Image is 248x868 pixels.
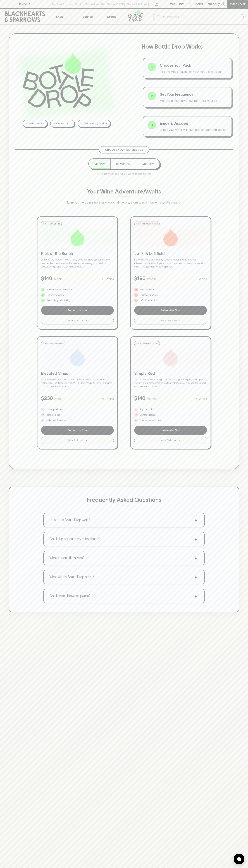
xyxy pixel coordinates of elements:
button: What To Expect+ [41,317,114,324]
p: FIND US [19,2,30,6]
span: + [179,319,180,322]
div: 2 [148,92,156,100]
p: Stores [107,15,116,19]
button: What To Expect+ [41,437,114,444]
img: Lo-Fi & Leftfield [162,228,180,246]
p: Enjoy & Discover [160,121,227,126]
button: Can I switch between packs?+ [44,589,204,603]
span: Awaits [143,188,161,195]
img: bubble-icon [237,857,241,861]
p: Light to luscious [140,413,156,417]
p: No bad bottles [29,122,44,125]
p: Can I switch between packs? [49,594,90,598]
button: Quarterly [136,159,159,169]
p: 6 Bottles [102,397,114,401]
button: Subscribe Now [134,306,207,315]
p: /month [147,397,156,401]
p: Boundary pushers [140,293,158,297]
p: Handpicked value heroes [46,288,72,291]
button: How does Bottle Drop work?+ [44,513,204,527]
button: When will my Bottle Drop arrive?+ [44,570,204,584]
p: $ 190 [134,274,146,282]
p: $ 140 [134,394,145,402]
p: $0.00 [208,2,217,6]
p: For the Connoisseur [45,342,64,345]
p: For Red Wine Lovers [138,342,158,345]
button: Subscribe Now [134,426,207,435]
p: Every bottle opens up a new world of flavors, stories, and moments worth sharing. [52,200,196,205]
button: Shop [50,9,75,25]
span: + [193,517,199,523]
img: Bottle Drop [23,53,94,108]
span: + [193,593,199,599]
p: Seriously good drinking [46,299,70,302]
span: What To Expect [161,439,177,442]
p: How does Bottle Drop work? [49,518,90,522]
a: Tastings [75,9,99,25]
p: For the curious and slightly adventurous. Natural, minimal intervention wines with personality in... [134,258,207,269]
p: Pick the wines that match your mood and palate [160,70,227,74]
p: Pure red expressions [140,419,161,422]
p: Curated by us [56,122,71,125]
p: Bright to bold [140,408,153,411]
p: Unbox your wines with our tasting notes and stories [160,128,227,132]
span: What To Expect [161,319,177,322]
p: Shop [56,15,63,19]
p: Choose Your Pack [160,63,227,68]
button: What To Expect+ [134,317,207,324]
p: Choose Your Experience [105,148,143,152]
div: 1 [148,63,156,71]
p: Lo-Fi & Leftfield [134,251,207,257]
a: Stores [99,9,124,25]
p: What if I don't like a wine? [49,556,84,560]
p: $ 230 [41,394,53,402]
span: + [86,319,87,322]
button: Subscribe Now [41,306,114,315]
p: Pause or cancel anytime. We're flexible like that. [96,172,152,176]
p: Tastings [81,15,93,19]
p: Drinking well doesn't need a hefty price tag. Here's proof that the best bottles aren't always th... [41,258,114,269]
p: When will my Bottle Drop arrive? [49,575,94,579]
span: What To Expect [68,319,84,322]
p: Frequently Asked Questions [87,496,161,504]
p: Can I skip or pause my subscription? [49,537,101,541]
p: Your Wine Adventure [87,187,161,196]
p: /month [54,277,63,281]
button: Can I skip or pause my subscription?+ [44,532,204,546]
p: Simply Red [134,370,207,376]
span: + [193,555,199,561]
button: What if I don't like a wine?+ [44,551,204,565]
p: Pick of the Bunch [41,251,114,257]
span: + [193,536,199,542]
p: Elevated Vines [41,370,114,376]
span: + [193,574,199,580]
p: Monthly, bi-monthly, or quarterly - it's your call [160,99,227,103]
p: How Bottle Drop Works [142,42,233,51]
span: + [179,439,180,442]
button: Subscribe Now [41,426,114,435]
p: Delivered to your door [84,122,107,125]
p: For the Curious [45,222,60,225]
p: For the Adventurous [138,222,158,225]
span: What To Expect [68,439,84,442]
p: 0 [223,3,224,5]
p: Wishlist [170,2,184,6]
p: Set Your Frequency [160,92,227,97]
p: Iconic producers [46,408,63,411]
p: Checkout [230,2,246,6]
p: 6 Bottles [195,277,207,281]
p: /month [54,397,63,401]
div: 3 [148,121,156,129]
input: Try "Pinot noir" [162,14,241,20]
p: Left of center finds [140,299,159,302]
p: /month [147,277,156,281]
img: Simply Red [162,348,180,366]
p: Login [194,2,203,6]
img: Elevated Vines [68,348,86,366]
button: What To Expect+ [134,437,207,444]
p: Cellar worthy gems [46,419,66,422]
p: Rare & limited [46,413,60,417]
button: Bi-Monthly [110,159,136,169]
p: 6 Bottles [195,397,207,401]
p: Sometimes you want to dial it up. Special bottles for milestone moments or just because it's [DAT... [41,378,114,388]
